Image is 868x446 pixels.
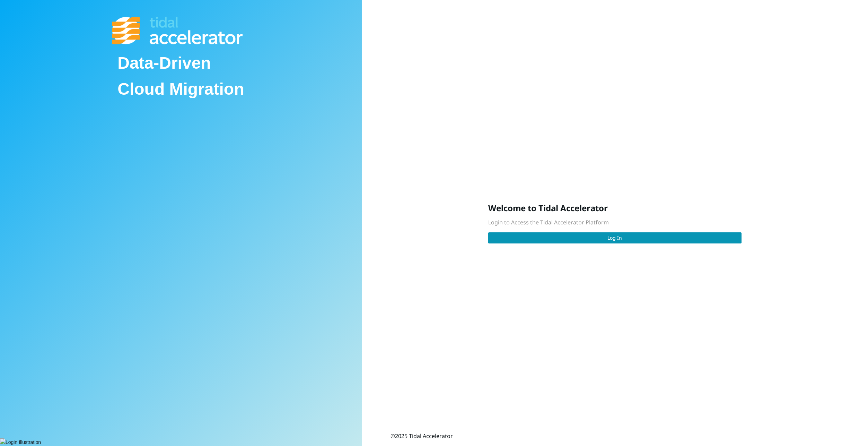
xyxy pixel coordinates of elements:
[391,432,453,440] div: © 2025 Tidal Accelerator
[112,44,249,108] div: Data-Driven Cloud Migration
[488,203,742,214] h3: Welcome to Tidal Accelerator
[112,17,243,44] img: Tidal Accelerator Logo
[607,234,622,242] span: Log In
[488,218,609,226] span: Login to Access the Tidal Accelerator Platform
[488,232,742,243] button: Log In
